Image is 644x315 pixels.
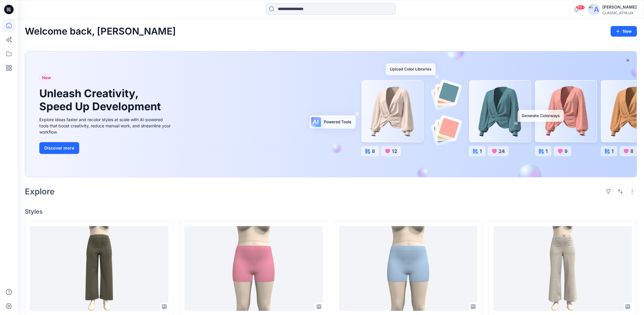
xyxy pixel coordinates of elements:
[25,187,55,196] h2: Explore
[25,26,176,37] h2: Welcome back, [PERSON_NAME]
[493,226,632,311] a: CF26131_ADM_B9 Front Pocket Cropped Straight Leg Pants 19SEP25
[339,226,478,311] a: CF26087_ADM_NoBo Shorty Short x
[25,208,637,215] h4: Styles
[39,142,172,154] a: Discover more
[602,4,637,11] div: [PERSON_NAME]
[30,226,168,311] a: CF26126_ADM_B2 Seamed HW Cropped Wide Leg Pant
[602,11,637,15] div: CLASSIC_ATHLUX
[588,4,600,15] img: avatar
[39,116,172,135] div: Explore ideas faster and recolor styles at scale with AI-powered tools that boost creativity, red...
[39,142,79,154] button: Discover more
[184,226,323,311] a: CF26135_ADM_NoBo Shorty Short with Rib WB
[611,26,637,37] button: New
[39,87,163,113] h1: Unleash Creativity, Speed Up Development
[576,5,585,10] span: 99+
[42,74,51,81] span: New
